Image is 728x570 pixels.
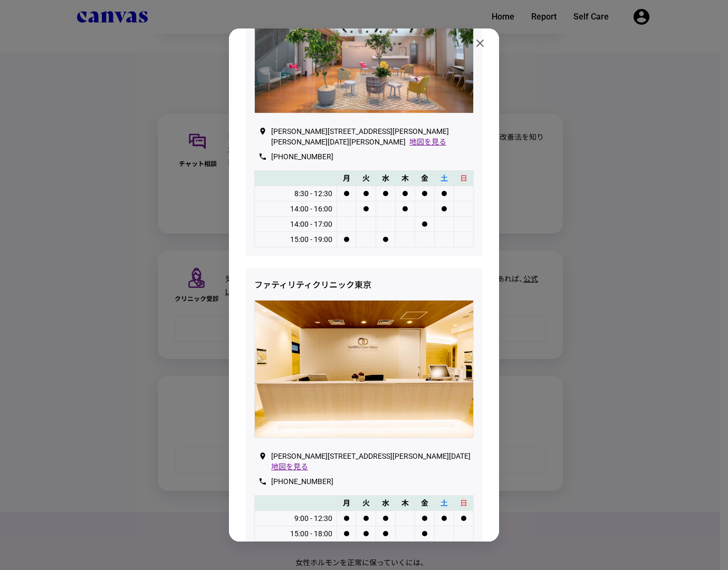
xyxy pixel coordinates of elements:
[271,452,471,460] div: [PERSON_NAME][STREET_ADDRESS][PERSON_NAME][DATE]
[258,477,267,486] i: phone
[271,151,333,162] a: [PHONE_NUMBER]
[255,526,337,541] td: 15:00 - 18:00
[434,170,454,186] td: 土
[258,152,267,161] i: phone
[357,495,376,510] td: 火
[254,300,474,438] img: fertility.jpg
[258,127,267,136] i: place
[376,170,395,186] td: 水
[337,170,357,186] td: 月
[415,170,434,186] td: 金
[271,127,449,146] div: [PERSON_NAME][STREET_ADDRESS][PERSON_NAME][PERSON_NAME][DATE][PERSON_NAME]
[454,495,473,510] td: 日
[255,231,337,247] td: 15:00 - 19:00
[271,461,308,472] a: 地図を見る
[395,170,415,186] td: 木
[337,495,357,510] td: 月
[434,495,454,510] td: 土
[454,170,473,186] td: 日
[357,170,376,186] td: 火
[376,495,395,510] td: 水
[254,277,474,300] div: ファティリティクリニック東京
[255,186,337,201] td: 8:30 - 12:30
[271,476,333,487] a: [PHONE_NUMBER]
[255,216,337,231] td: 14:00 - 17:00
[255,510,337,526] td: 9:00 - 12:30
[415,495,434,510] td: 金
[258,452,267,460] i: place
[409,137,446,147] a: 地図を見る
[395,495,415,510] td: 木
[255,201,337,216] td: 14:00 - 16:00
